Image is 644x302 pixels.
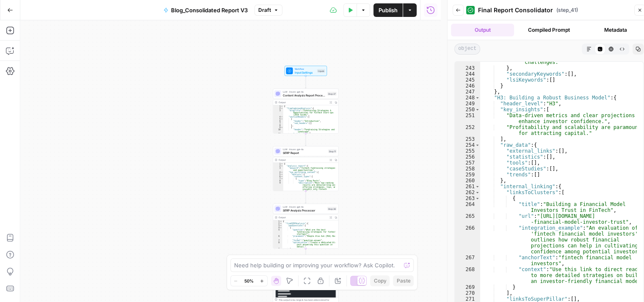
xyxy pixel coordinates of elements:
span: Content Analysis Report Processor [283,93,326,97]
div: 6 [273,176,283,178]
div: 244 [455,71,480,77]
span: object [454,44,480,55]
div: 262 [455,189,480,195]
div: 1 [273,105,283,107]
div: 10 [273,129,283,133]
div: 3 [273,225,282,227]
div: 1 [273,163,283,165]
button: Blog_Consolidated Report V3 [158,3,253,17]
span: Toggle code folding, rows 2 through 396 [281,107,283,110]
button: Paste [393,275,414,286]
div: 5 [273,118,283,120]
button: Output [451,24,514,36]
span: Toggle code folding, rows 9 through 18 [281,126,283,129]
span: Toggle code folding, rows 5 through 31 [281,173,283,176]
div: 2 [273,222,282,225]
span: ( step_41 ) [556,6,578,14]
span: Toggle code folding, rows 6 through 19 [281,176,283,178]
div: 265 [455,213,480,225]
g: Edge from step_11 to step_38 [305,191,307,203]
div: 256 [455,154,480,160]
span: Toggle code folding, rows 1 through 397 [281,105,283,107]
span: Publish [379,6,398,14]
span: Toggle code folding, rows 11 through 17 [281,133,283,135]
span: Toggle code folding, rows 2 through 62 [280,222,282,225]
div: 1 [273,220,282,222]
span: Toggle code folding, rows 1 through 63 [280,220,282,222]
div: 249 [455,101,480,107]
span: Toggle code folding, rows 254 through 260 [475,142,480,148]
div: 254 [455,142,480,148]
div: LLM · Azure: gpt-4oSERP ReportStep 11Output{ "analysis_report":{ "keyword":"fintech fundraising s... [273,146,339,191]
span: Toggle code folding, rows 4 through 52 [281,116,283,118]
div: 266 [455,225,480,255]
span: Paste [396,277,410,285]
div: 7 [273,122,283,124]
div: Step 11 [328,149,337,153]
span: Toggle code folding, rows 248 through 282 [475,95,480,101]
span: Workflow [295,67,316,71]
div: 258 [455,166,480,172]
span: Toggle code folding, rows 262 through 270 [475,189,480,195]
div: 8 [273,180,283,182]
span: Copy [373,277,386,285]
div: 8 [273,242,282,248]
span: Toggle code folding, rows 2 through 130 [281,165,283,167]
span: Draft [258,6,271,14]
div: LLM · Azure: gpt-4oContent Analysis Report ProcessorStep 37Output{ "fromCombinedAnalysis":{ "blog... [273,89,339,134]
div: 270 [455,290,480,296]
button: Draft [254,5,282,16]
div: 247 [455,89,480,95]
div: 264 [455,201,480,213]
div: 245 [455,77,480,83]
div: 250 [455,107,480,113]
div: 5 [273,229,282,235]
div: 4 [273,227,282,229]
div: 263 [455,195,480,201]
span: Toggle code folding, rows 4 through 9 [280,227,282,229]
span: 50% [244,277,254,284]
span: LLM · Azure: gpt-4o [283,90,326,93]
span: Toggle code folding, rows 7 through 10 [281,178,283,180]
div: 260 [455,178,480,184]
div: 4 [273,171,283,173]
div: Step 37 [327,92,337,96]
span: Blog_Consolidated Report V3 [171,6,248,14]
div: 7 [273,178,283,180]
span: LLM · Azure: gpt-4o [283,205,326,209]
div: 3 [273,110,283,116]
button: Publish [373,3,403,17]
div: 4 [273,116,283,118]
div: 2 [273,165,283,167]
button: Copy [370,275,390,286]
div: 11 [273,133,283,135]
span: Toggle code folding, rows 263 through 269 [475,195,480,201]
div: 9 [273,248,282,250]
g: Edge from step_37 to step_11 [305,133,307,146]
g: Edge from start to step_37 [305,76,307,88]
div: 8 [273,124,283,126]
div: 248 [455,95,480,101]
span: Toggle code folding, rows 261 through 273 [475,184,480,189]
div: 269 [455,284,480,290]
span: Toggle code folding, rows 1 through 131 [281,163,283,165]
div: 261 [455,184,480,189]
div: Output [279,101,327,104]
div: 253 [455,136,480,142]
div: 6 [273,235,282,239]
div: 259 [455,172,480,178]
div: 7 [273,239,282,242]
span: SERP Report [283,151,326,155]
div: 268 [455,266,480,284]
div: LLM · Azure: gpt-4oSERP Analysis ProcessorStep 38Output{ "fromSERPAnalysis":{ "paaQuestions":[ { ... [273,204,339,249]
span: Input Settings [295,70,316,74]
div: Output [279,158,327,162]
span: Toggle code folding, rows 250 through 253 [475,107,480,113]
span: Final Report Consolidator [478,6,553,14]
div: 5 [273,173,283,176]
span: SERP Analysis Processor [283,208,326,212]
div: Output [279,216,327,219]
div: 267 [455,255,480,266]
div: 2 [273,107,283,110]
div: 9 [273,182,283,192]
